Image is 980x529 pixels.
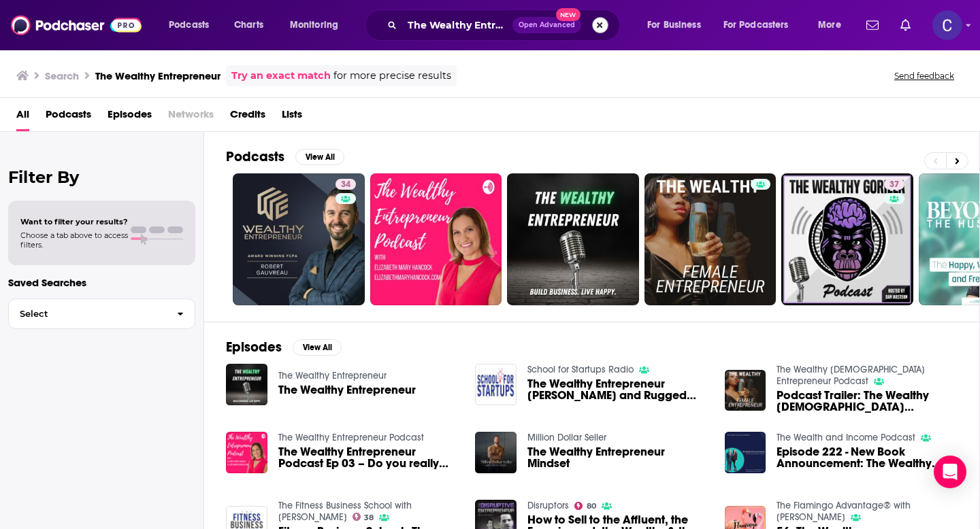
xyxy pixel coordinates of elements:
[46,103,91,131] a: Podcasts
[587,503,596,509] span: 80
[402,14,512,36] input: Search podcasts, credits, & more...
[295,149,344,165] button: View All
[9,309,166,318] span: Select
[226,339,282,356] h2: Episodes
[233,173,365,305] a: 34
[341,178,350,192] span: 34
[169,16,209,35] span: Podcasts
[725,432,766,473] img: Episode 222 - New Book Announcement: The Wealthy Entrepreneur Scorecard
[108,103,152,131] a: Episodes
[777,364,925,387] a: The Wealthy Female Entrepreneur Podcast
[777,390,958,413] a: Podcast Trailer: The Wealthy Female Entrepreneur Podcast
[475,432,517,473] img: The Wealthy Entrepreneur Mindset
[527,446,708,469] a: The Wealthy Entrepreneur Mindset
[884,179,904,190] a: 37
[20,217,128,226] span: Want to filter your results?
[932,10,962,40] span: Logged in as publicityxxtina
[574,502,596,510] a: 80
[527,378,708,401] a: The Wealthy Entrepreneur Robert Gauvreau and Rugged Entrepreneur Scott Andrew
[8,276,195,289] p: Saved Searches
[519,22,575,29] span: Open Advanced
[777,432,915,443] a: The Wealth and Income Podcast
[889,178,899,192] span: 37
[932,10,962,40] button: Show profile menu
[230,103,265,131] a: Credits
[278,500,412,523] a: The Fitness Business School with Pat Rigsby
[278,384,416,396] a: The Wealthy Entrepreneur
[226,364,267,405] img: The Wealthy Entrepreneur
[16,103,29,131] a: All
[818,16,841,35] span: More
[723,16,789,35] span: For Podcasters
[278,370,387,381] a: The Wealthy Entrepreneur
[527,378,708,401] span: The Wealthy Entrepreneur [PERSON_NAME] and Rugged Entrepreneur [PERSON_NAME]
[278,432,424,443] a: The Wealthy Entrepreneur Podcast
[475,364,517,405] img: The Wealthy Entrepreneur Robert Gauvreau and Rugged Entrepreneur Scott Andrew
[293,339,342,356] button: View All
[333,68,451,84] span: for more precise results
[226,148,284,165] h2: Podcasts
[638,14,718,36] button: open menu
[280,14,356,36] button: open menu
[777,390,958,413] span: Podcast Trailer: The Wealthy [DEMOGRAPHIC_DATA] Entrepreneur Podcast
[226,148,344,165] a: PodcastsView All
[20,231,128,250] span: Choose a tab above to access filters.
[11,12,142,38] img: Podchaser - Follow, Share and Rate Podcasts
[777,446,958,469] a: Episode 222 - New Book Announcement: The Wealthy Entrepreneur Scorecard
[8,167,195,187] h2: Filter By
[364,515,374,521] span: 38
[353,513,374,521] a: 38
[556,8,581,21] span: New
[226,339,342,356] a: EpisodesView All
[715,14,808,36] button: open menu
[336,179,356,190] a: 34
[781,173,913,305] a: 37
[159,14,227,36] button: open menu
[934,456,966,488] div: Open Intercom Messenger
[725,370,766,411] img: Podcast Trailer: The Wealthy Female Entrepreneur Podcast
[647,16,701,35] span: For Business
[8,298,195,329] button: Select
[527,432,606,443] a: Million Dollar Seller
[45,69,79,82] h3: Search
[278,446,459,469] a: The Wealthy Entrepreneur Podcast Ep 03 – Do you really need a coach?
[527,500,569,511] a: Disruptors
[527,364,634,375] a: School for Startups Radio
[932,10,962,40] img: User Profile
[225,14,272,36] a: Charts
[861,14,884,37] a: Show notifications dropdown
[777,500,911,523] a: The Flamingo Advantage® with Katie Hornor
[895,14,916,37] a: Show notifications dropdown
[231,68,331,84] a: Try an exact match
[808,14,858,36] button: open menu
[168,103,214,131] span: Networks
[226,432,267,473] img: The Wealthy Entrepreneur Podcast Ep 03 – Do you really need a coach?
[378,10,633,41] div: Search podcasts, credits, & more...
[282,103,302,131] a: Lists
[512,17,581,33] button: Open AdvancedNew
[890,70,958,82] button: Send feedback
[234,16,263,35] span: Charts
[290,16,338,35] span: Monitoring
[95,69,220,82] h3: The Wealthy Entrepreneur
